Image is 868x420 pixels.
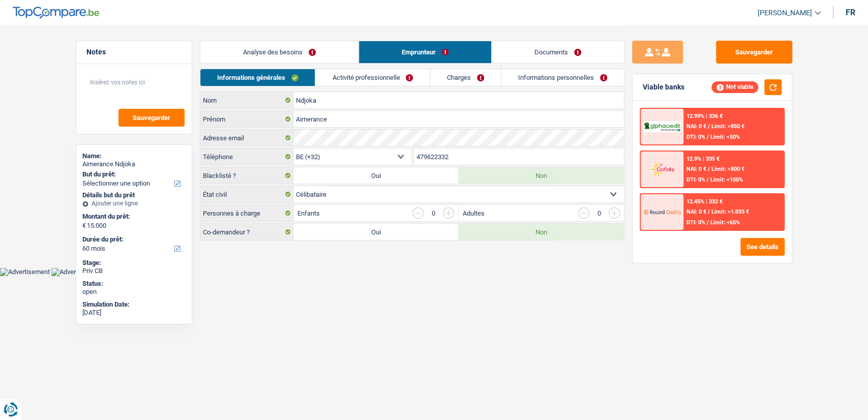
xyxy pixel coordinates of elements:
label: État civil [200,186,293,202]
img: Cofidis [643,160,681,178]
span: / [707,219,709,226]
label: Oui [293,167,459,184]
label: Non [459,224,624,240]
label: But du prêt: [82,170,184,178]
label: Blacklisté ? [200,167,293,184]
label: Oui [293,224,459,240]
a: [PERSON_NAME] [750,5,821,21]
label: Nom [200,92,293,108]
div: Aimerance Ndjoka [82,160,186,168]
div: Stage: [82,259,186,267]
div: Ajouter une ligne [82,200,186,207]
label: Co-demandeur ? [200,224,293,240]
a: Documents [492,41,624,63]
div: 12.99% | 336 € [686,113,723,119]
img: Record Credits [643,202,681,221]
img: TopCompare Logo [13,7,99,19]
div: Priv CB [82,267,186,275]
div: Status: [82,280,186,288]
span: / [707,176,709,183]
img: AlphaCredit [643,121,681,133]
div: open [82,288,186,296]
div: Simulation Date: [82,301,186,309]
label: Personnes à charge [200,205,293,221]
span: € [82,222,86,230]
h5: Notes [86,48,182,56]
div: Détails but du prêt [82,191,186,199]
label: Adultes [463,210,485,217]
div: 12.9% | 335 € [686,156,720,162]
span: / [708,123,710,130]
span: NAI: 0 € [686,166,706,172]
a: Charges [430,69,501,86]
span: Limit: <65% [710,219,740,226]
div: [DATE] [82,309,186,317]
label: Enfants [297,210,320,217]
span: DTI: 0% [686,219,705,226]
div: fr [846,8,855,17]
label: Prénom [200,111,293,127]
label: Durée du prêt: [82,235,184,244]
span: DTI: 0% [686,176,705,183]
span: / [708,208,710,215]
div: Name: [82,152,186,160]
span: NAI: 0 € [686,208,706,215]
button: Sauvegarder [716,41,792,64]
a: Emprunteur [359,41,491,63]
span: / [707,134,709,140]
span: Sauvegarder [133,114,170,121]
div: Viable banks [643,83,684,92]
div: 0 [594,210,604,217]
span: Limit: >800 € [711,166,744,172]
a: Activité professionnelle [315,69,430,86]
label: Montant du prêt: [82,213,184,221]
button: See details [740,238,785,256]
span: DTI: 0% [686,134,705,140]
a: Informations générales [200,69,315,86]
span: Limit: <100% [710,176,743,183]
span: Limit: <50% [710,134,740,140]
div: Not viable [711,81,758,93]
input: 401020304 [414,148,624,165]
label: Téléphone [200,148,293,165]
a: Informations personnelles [501,69,624,86]
div: 12.45% | 332 € [686,198,723,205]
span: [PERSON_NAME] [758,9,812,17]
span: Limit: >850 € [711,123,744,130]
a: Analyse des besoins [200,41,358,63]
span: / [708,166,710,172]
img: Advertisement [51,268,101,276]
label: Non [459,167,624,184]
div: 0 [429,210,438,217]
label: Adresse email [200,130,293,146]
button: Sauvegarder [118,109,185,127]
span: NAI: 0 € [686,123,706,130]
span: Limit: >1.033 € [711,208,749,215]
